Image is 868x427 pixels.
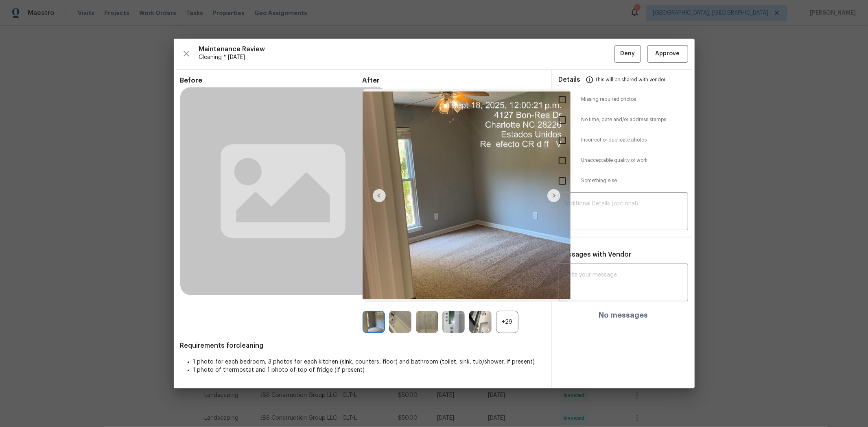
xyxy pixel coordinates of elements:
[552,130,695,150] div: Incorrect or duplicate photos
[373,189,386,202] img: left-chevron-button-url
[199,45,614,53] span: Maintenance Review
[595,70,666,89] span: This will be shared with vendor
[552,110,695,130] div: No time, date and/or address stamps
[552,171,695,191] div: Something else
[582,177,688,184] span: Something else
[599,311,648,319] h4: No messages
[552,150,695,171] div: Unacceptable quality of work
[582,137,688,144] span: Incorrect or duplicate photos
[614,45,641,63] button: Deny
[582,157,688,164] span: Unacceptable quality of work
[656,49,680,59] span: Approve
[582,116,688,123] span: No time, date and/or address stamps
[647,45,688,63] button: Approve
[199,53,614,61] span: Cleaning * [DATE]
[363,76,545,85] span: After
[547,189,560,202] img: right-chevron-button-url
[559,70,581,89] span: Details
[193,358,545,366] li: 1 photo for each bedroom, 3 photos for each kitchen (sink, counters, floor) and bathroom (toilet,...
[559,251,632,258] span: Messages with Vendor
[180,76,363,85] span: Before
[552,89,695,110] div: Missing required photos
[582,96,688,103] span: Missing required photos
[620,49,635,59] span: Deny
[180,342,545,350] span: Requirements for cleaning
[496,311,518,333] div: +29
[193,366,545,374] li: 1 photo of thermostat and 1 photo of top of fridge (if present)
